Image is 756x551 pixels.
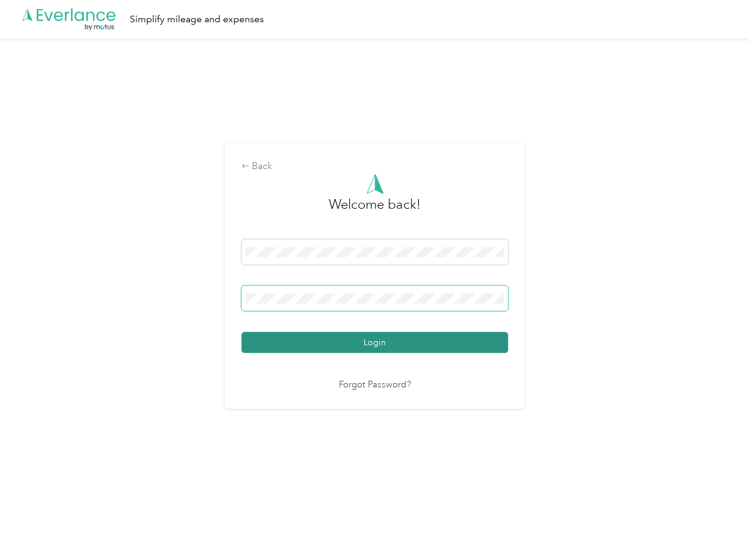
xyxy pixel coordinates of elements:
[242,159,508,174] div: Back
[242,332,508,353] button: Login
[339,378,411,392] a: Forgot Password?
[689,484,756,551] iframe: Everlance-gr Chat Button Frame
[130,12,264,27] div: Simplify mileage and expenses
[329,194,421,227] h3: greeting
